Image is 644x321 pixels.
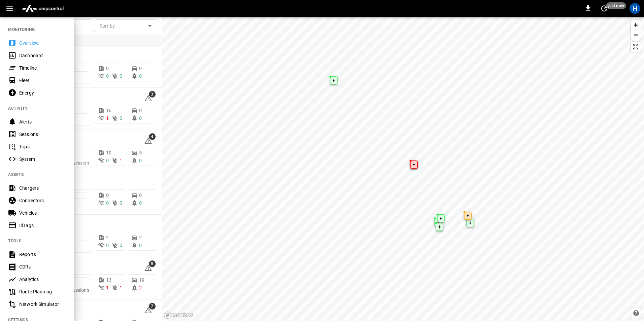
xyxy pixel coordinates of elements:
div: Chargers [19,185,66,191]
div: Fleet [19,77,66,84]
div: profile-icon [630,3,640,14]
div: System [19,156,66,163]
div: Timeline [19,65,66,71]
div: IdTags [19,222,66,229]
div: Alerts [19,118,66,125]
div: Overview [19,40,66,46]
div: Trips [19,143,66,150]
div: Energy [19,90,66,96]
div: Vehicles [19,210,66,216]
div: Sessions [19,131,66,138]
div: Route Planning [19,288,66,295]
div: Analytics [19,276,66,283]
div: CDRs [19,263,66,270]
div: Reports [19,251,66,258]
button: set refresh interval [599,3,610,14]
div: Network Simulator [19,301,66,308]
div: Connectors [19,197,66,204]
span: just now [606,2,626,9]
div: Dashboard [19,52,66,59]
img: ampcontrol.io logo [19,2,66,15]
